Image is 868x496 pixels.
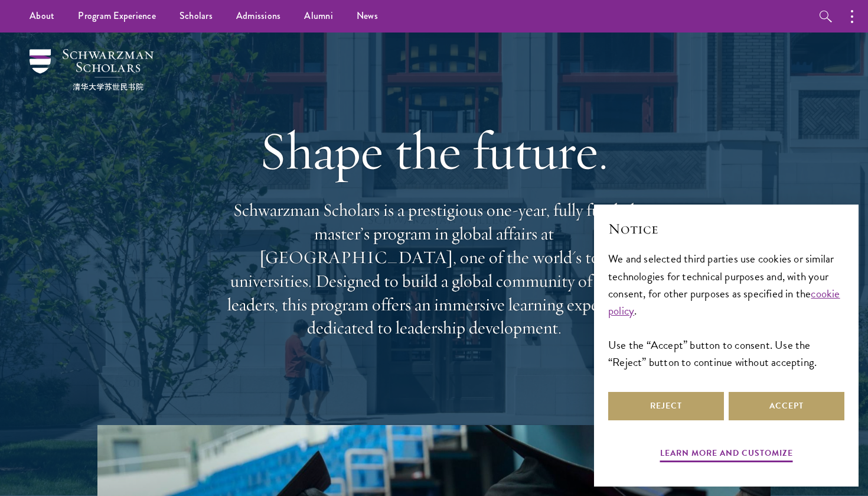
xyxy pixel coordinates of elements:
[608,285,840,319] a: cookie policy
[660,446,793,464] button: Learn more and customize
[221,118,647,184] h1: Shape the future.
[729,392,844,420] button: Accept
[608,392,724,420] button: Reject
[608,219,844,239] h2: Notice
[221,199,647,340] p: Schwarzman Scholars is a prestigious one-year, fully funded master’s program in global affairs at...
[30,49,154,90] img: Schwarzman Scholars
[608,250,844,370] div: We and selected third parties use cookies or similar technologies for technical purposes and, wit...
